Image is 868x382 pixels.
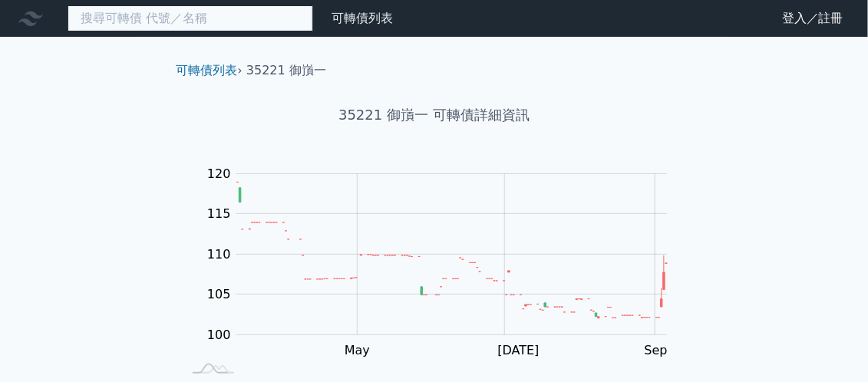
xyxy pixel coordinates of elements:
[237,182,668,318] g: Series
[207,287,231,301] tspan: 105
[207,206,231,221] tspan: 115
[332,11,393,25] a: 可轉債列表
[164,104,705,126] h1: 35221 御嵿一 可轉債詳細資訊
[246,61,326,80] li: 35221 御嵿一
[498,343,540,357] tspan: [DATE]
[68,5,313,31] input: 搜尋可轉債 代號／名稱
[200,166,691,357] g: Chart
[177,63,238,77] a: 可轉債列表
[770,6,856,31] a: 登入／註冊
[207,166,231,181] tspan: 120
[207,328,231,342] tspan: 100
[207,247,231,262] tspan: 110
[345,343,370,357] tspan: May
[645,343,668,357] tspan: Sep
[177,61,243,80] li: ›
